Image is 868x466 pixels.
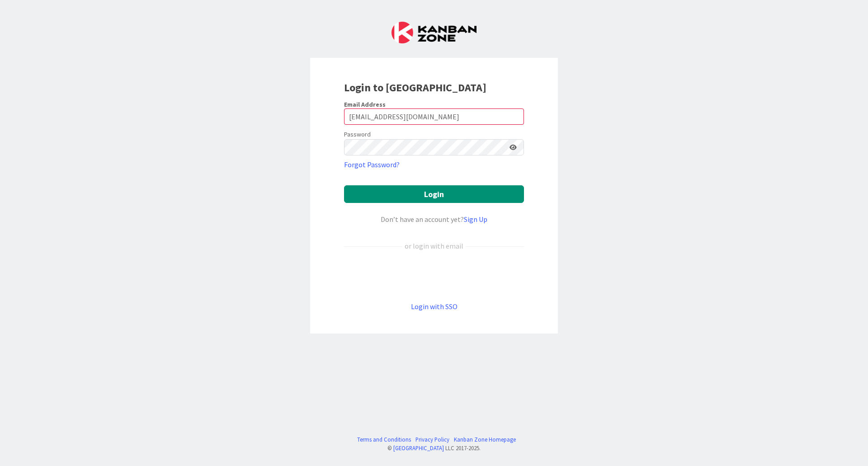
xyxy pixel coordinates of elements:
[415,435,449,444] a: Privacy Policy
[393,444,444,452] a: [GEOGRAPHIC_DATA]
[411,302,458,311] a: Login with SSO
[402,240,466,251] div: or login with email
[454,435,516,444] a: Kanban Zone Homepage
[353,444,516,452] div: © LLC 2017- 2025 .
[344,159,400,170] a: Forgot Password?
[344,185,524,203] button: Login
[392,22,476,43] img: Kanban Zone
[344,100,386,108] label: Email Address
[344,80,486,94] b: Login to [GEOGRAPHIC_DATA]
[464,215,487,224] a: Sign Up
[357,435,411,444] a: Terms and Conditions
[340,266,528,286] iframe: Kirjaudu Google-tilillä -painike
[344,214,524,225] div: Don’t have an account yet?
[344,130,371,139] label: Password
